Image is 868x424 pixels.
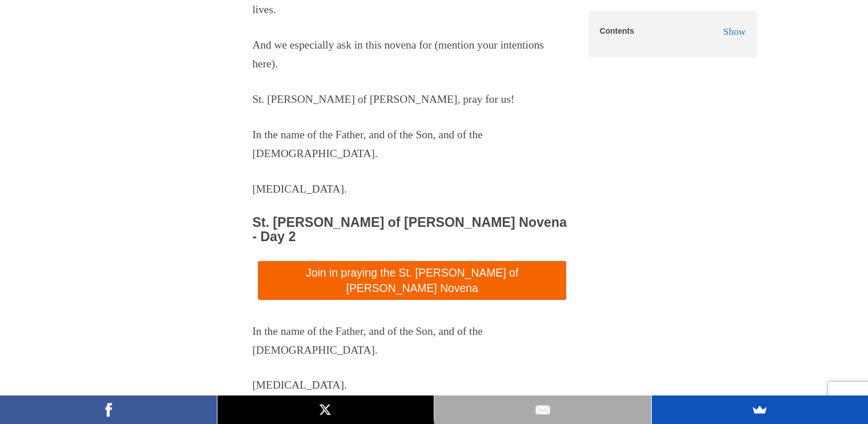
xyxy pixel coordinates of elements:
img: Email [534,401,551,418]
p: In the name of the Father, and of the Son, and of the [DEMOGRAPHIC_DATA]. [252,126,572,163]
a: Email [434,395,651,424]
p: [MEDICAL_DATA]. [252,376,572,395]
p: [MEDICAL_DATA]. [252,180,572,199]
p: And we especially ask in this novena for (mention your intentions here). [252,36,572,74]
img: X [317,401,334,418]
img: SumoMe [751,401,768,418]
p: St. [PERSON_NAME] of [PERSON_NAME], pray for us! [252,90,572,109]
h5: Contents [600,27,635,35]
a: X [217,395,434,424]
p: In the name of the Father, and of the Son, and of the [DEMOGRAPHIC_DATA]. [252,322,572,360]
span: St. [PERSON_NAME] of [PERSON_NAME] Novena - Day 2 [252,215,567,245]
a: Join in praying the St. [PERSON_NAME] of [PERSON_NAME] Novena [258,261,567,300]
span: Show [723,26,746,37]
img: Facebook [100,401,117,418]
